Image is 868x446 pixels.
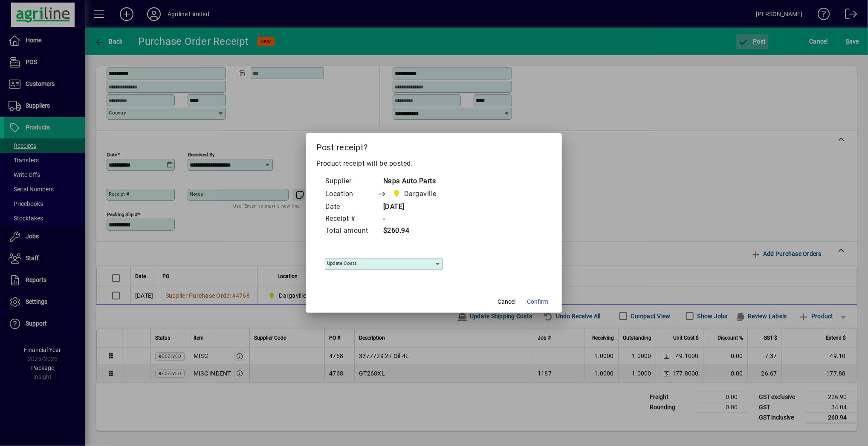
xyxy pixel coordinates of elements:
span: Confirm [527,297,548,306]
td: $260.94 [377,225,453,237]
td: Date [325,201,377,213]
button: Confirm [524,294,552,309]
td: [DATE] [377,201,453,213]
button: Cancel [493,294,520,309]
span: Dargaville [390,188,440,200]
td: - [377,213,453,225]
td: Location [325,188,377,201]
td: Total amount [325,225,377,237]
td: Supplier [325,176,377,188]
span: Cancel [498,297,515,306]
p: Product receipt will be posted. [316,158,552,169]
h2: Post receipt? [306,133,562,158]
mat-label: Update costs [327,260,357,266]
span: Dargaville [404,189,437,199]
td: Napa Auto Parts [377,176,453,188]
td: Receipt # [325,213,377,225]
